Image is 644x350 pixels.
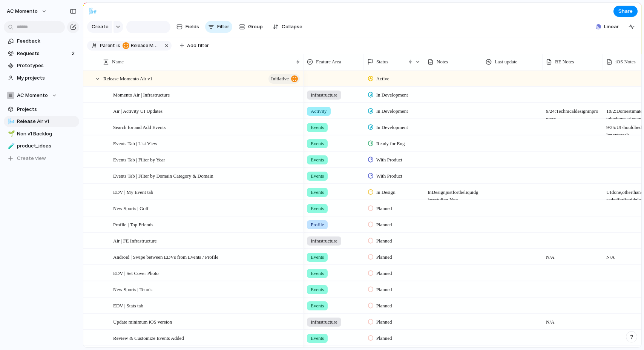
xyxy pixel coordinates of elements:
span: Name [112,58,124,66]
span: Add filter [187,42,209,49]
span: Android | Swipe between EDVs from Events / Profile [113,252,218,261]
span: Fields [186,23,199,31]
span: 2 [72,50,76,57]
span: Events [311,205,324,212]
span: New Sports | Tennis [113,285,152,293]
button: AC Momento [4,90,79,101]
span: Events [311,124,324,131]
span: Feedback [17,37,77,45]
span: In Development [376,107,408,115]
span: My projects [17,74,77,82]
div: 🧪 [8,142,13,150]
span: Group [248,23,263,31]
span: New Sports | Golf [113,204,149,212]
span: initiative [271,74,289,84]
span: Active [376,75,389,83]
a: 🧪product_ideas [4,140,79,152]
span: Events [311,335,324,342]
span: Planned [376,302,392,310]
button: Linear [593,21,622,32]
span: Prototypes [17,62,77,69]
div: 🌬️ [8,117,13,126]
span: Planned [376,253,392,261]
span: Infrastructure [311,91,337,99]
span: Events [311,253,324,261]
span: Planned [376,205,392,212]
span: Ready for Eng [376,140,405,147]
span: In Development [376,91,408,99]
button: 🌬️ [87,5,99,17]
span: Last update [495,58,517,66]
span: AC Momento [17,92,48,99]
span: Planned [376,335,392,342]
span: Events [311,189,324,196]
a: Feedback [4,35,79,47]
span: Events [311,156,324,164]
span: Events Tab | Filter by Domain Category & Domain [113,171,213,180]
span: Activity [311,107,327,115]
span: Create [92,23,109,31]
span: N/A [543,314,603,326]
span: Non v1 Backlog [17,130,77,138]
button: Fields [173,21,202,33]
span: Planned [376,221,392,229]
span: Events [311,140,324,147]
a: Requests2 [4,48,79,59]
span: N/A [543,249,603,261]
span: In Development [376,124,408,131]
span: With Product [376,172,402,180]
span: AC Momento [7,8,38,15]
span: Infrastructure [311,318,337,326]
span: Planned [376,270,392,277]
span: In Design just for the liquid glass styling. Non-liquid glass UI is completed and FE can pick bac... [425,184,482,219]
span: Profile | Top Friends [113,220,153,229]
span: Planned [376,237,392,245]
span: Feature Area [316,58,341,66]
span: Filter [217,23,229,31]
span: Requests [17,50,69,57]
a: Prototypes [4,60,79,71]
span: Review & Customize Events Added [113,333,184,342]
a: 🌬️Release Air v1 [4,116,79,127]
span: Events Tab | Filter by Year [113,155,165,164]
button: Create view [4,153,79,164]
span: Collapse [282,23,302,31]
span: Status [376,58,388,66]
span: Infrastructure [311,237,337,245]
span: Momento Air | Infrastructure [113,90,170,99]
span: Planned [376,318,392,326]
span: BE Notes [555,58,574,66]
span: Events [311,172,324,180]
span: Update minimum iOS version [113,317,172,326]
span: product_ideas [17,142,77,150]
span: Release Momento Air v1 [103,74,152,83]
button: is [115,41,122,50]
span: Air | FE Infrastructure [113,236,157,245]
button: AC Momento [3,5,51,17]
span: Events [311,286,324,293]
span: EDV | Stats tab [113,301,143,310]
span: is [117,42,120,49]
span: Notes [437,58,448,66]
a: Projects [4,104,79,115]
button: initiative [268,74,300,84]
a: 🌱Non v1 Backlog [4,128,79,140]
span: Create view [17,155,46,162]
div: 🌬️ [89,6,97,16]
span: Parent [100,42,115,49]
span: Projects [17,106,77,113]
span: Profile [311,221,324,229]
span: With Product [376,156,402,164]
button: Release Momento Air v1 [121,41,162,50]
button: Add filter [175,40,213,51]
button: 🌱 [7,130,14,138]
span: Release Air v1 [17,118,77,125]
span: Air | Activity UI Updates [113,106,163,115]
span: Share [618,8,633,15]
span: EDV | My Event tab [113,187,153,196]
button: Create [87,21,112,33]
button: 🌬️ [7,118,14,125]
